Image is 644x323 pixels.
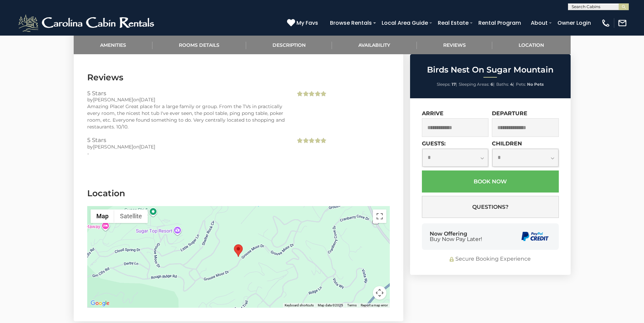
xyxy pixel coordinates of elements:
[601,18,611,28] img: phone-regular-white.png
[139,97,155,103] span: [DATE]
[152,36,246,54] a: Rooms Details
[318,303,343,307] span: Map data ©2025
[437,82,451,87] span: Sleeps:
[93,97,133,103] span: [PERSON_NAME]
[296,19,318,27] span: My Favs
[554,17,594,29] a: Owner Login
[510,82,513,87] strong: 4
[93,144,133,150] span: [PERSON_NAME]
[89,299,111,308] a: Open this area in Google Maps (opens a new window)
[246,36,332,54] a: Description
[422,110,444,117] label: Arrive
[87,143,286,150] div: by on
[422,196,559,218] button: Questions?
[422,140,446,147] label: Guests:
[373,209,386,223] button: Toggle fullscreen view
[327,17,375,29] a: Browse Rentals
[234,244,243,257] div: Birds Nest On Sugar Mountain
[17,13,157,33] img: White-1-2.png
[492,36,571,54] a: Location
[527,82,544,87] strong: No Pets
[412,65,569,74] h2: Birds Nest On Sugar Mountain
[373,286,386,300] button: Map camera controls
[459,80,495,89] li: |
[434,17,472,29] a: Real Estate
[87,72,390,83] h3: Reviews
[459,82,490,87] span: Sleeping Areas:
[87,137,286,143] h3: 5 Stars
[87,96,286,103] div: by on
[516,82,526,87] span: Pets:
[422,170,559,193] button: Book Now
[496,80,514,89] li: |
[378,17,431,29] a: Local Area Guide
[87,103,286,130] div: Amazing Place! Great place for a large family or group. From the TVs in practically every room, t...
[492,140,522,147] label: Children
[87,90,286,96] h3: 5 Stars
[437,80,457,89] li: |
[422,255,559,263] div: Secure Booking Experience
[361,303,388,307] a: Report a map error
[496,82,509,87] span: Baths:
[285,303,314,308] button: Keyboard shortcuts
[114,209,148,223] button: Show satellite imagery
[430,237,482,242] span: Buy Now Pay Later!
[430,231,482,242] div: Now Offering
[287,19,320,27] a: My Favs
[452,82,456,87] strong: 17
[89,299,111,308] img: Google
[139,144,155,150] span: [DATE]
[74,36,153,54] a: Amenities
[87,150,286,157] div: -
[618,18,627,28] img: mail-regular-white.png
[332,36,417,54] a: Availability
[527,17,551,29] a: About
[492,110,527,117] label: Departure
[91,209,114,223] button: Show street map
[475,17,524,29] a: Rental Program
[347,303,357,307] a: Terms
[417,36,493,54] a: Reviews
[87,187,390,199] h3: Location
[491,82,493,87] strong: 6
